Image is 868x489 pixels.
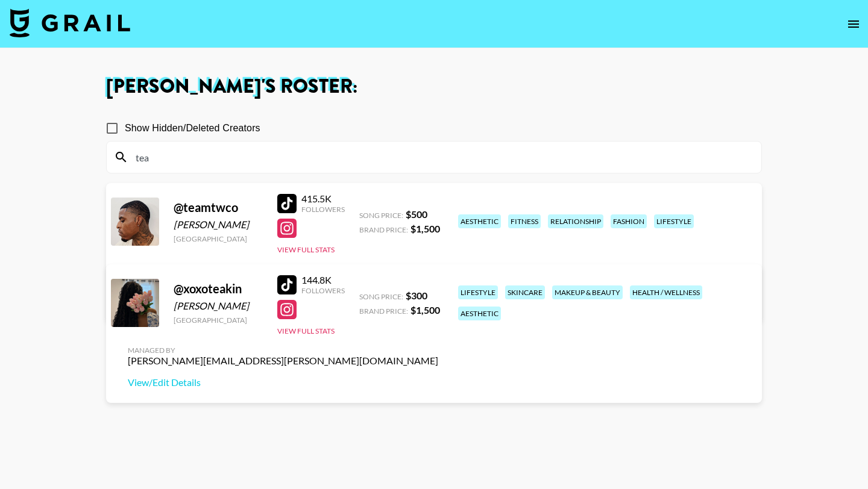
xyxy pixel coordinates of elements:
div: 144.8K [301,274,345,286]
div: health / wellness [630,285,702,299]
span: Brand Price: [359,225,408,234]
button: View Full Stats [277,326,335,335]
div: @ xoxoteakin [174,281,263,296]
span: Song Price: [359,292,403,301]
input: Search by User Name [128,148,754,167]
button: open drawer [841,12,866,36]
div: [GEOGRAPHIC_DATA] [174,316,263,325]
div: [GEOGRAPHIC_DATA] [174,234,263,243]
div: @ teamtwco [174,200,263,215]
span: Song Price: [359,211,403,220]
div: makeup & beauty [552,285,623,299]
span: Brand Price: [359,307,408,316]
div: [PERSON_NAME][EMAIL_ADDRESS][PERSON_NAME][DOMAIN_NAME] [128,355,438,367]
strong: $ 500 [406,208,427,220]
h1: [PERSON_NAME] 's Roster: [106,77,762,96]
div: [PERSON_NAME] [174,219,263,231]
span: Show Hidden/Deleted Creators [125,121,260,135]
div: fitness [508,214,541,228]
strong: $ 300 [406,290,427,301]
img: Grail Talent [10,8,130,37]
div: Followers [301,205,345,214]
div: Managed By [128,346,438,355]
div: 415.5K [301,193,345,205]
div: aesthetic [458,214,501,228]
div: skincare [505,285,545,299]
div: [PERSON_NAME] [174,300,263,312]
a: View/Edit Details [128,376,438,388]
div: lifestyle [458,285,498,299]
div: fashion [611,214,647,228]
div: Followers [301,286,345,295]
strong: $ 1,500 [410,304,440,316]
strong: $ 1,500 [410,223,440,234]
div: aesthetic [458,307,501,320]
div: relationship [548,214,603,228]
button: View Full Stats [277,245,335,254]
div: lifestyle [654,214,694,228]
